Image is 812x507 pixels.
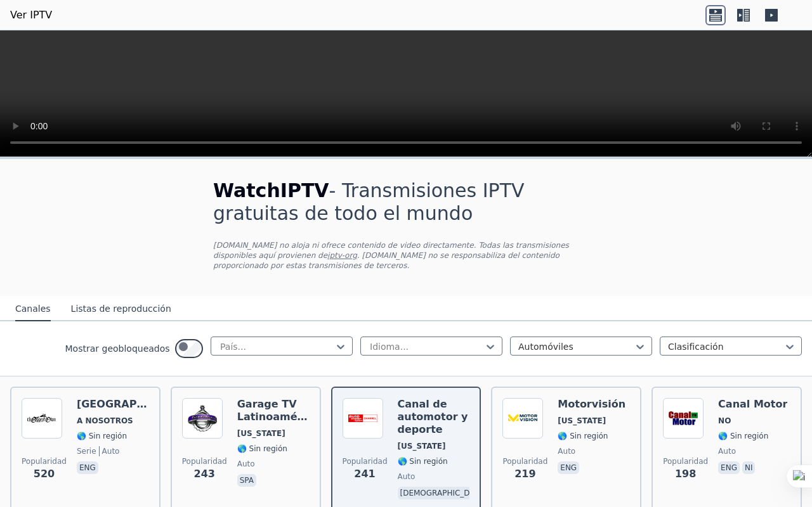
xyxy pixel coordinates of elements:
[663,398,704,439] img: Canal Motor
[102,447,120,456] font: auto
[514,468,535,480] font: 219
[560,463,577,472] font: eng
[558,447,575,456] font: auto
[15,304,51,314] font: Canales
[558,432,608,440] font: 🌎 Sin región
[398,442,446,451] font: [US_STATE]
[327,251,357,260] a: iptv-org
[721,463,737,472] font: eng
[79,463,96,472] font: eng
[77,432,127,440] font: 🌎 Sin región
[65,343,170,354] font: Mostrar geobloqueados
[558,416,606,425] font: [US_STATE]
[213,251,560,270] font: . [DOMAIN_NAME] no se responsabiliza del contenido proporcionado por estas transmisiones de terce...
[182,457,227,466] font: Popularidad
[10,8,52,23] a: Ver IPTV
[400,489,487,497] font: [DEMOGRAPHIC_DATA]
[398,398,468,435] font: Canal de automotor y deporte
[213,241,569,260] font: [DOMAIN_NAME] no aloja ni ofrece contenido de video directamente. Todas las transmisiones disponi...
[237,429,285,438] font: [US_STATE]
[502,398,543,439] img: Motorvision
[194,468,215,480] font: 243
[34,468,55,480] font: 520
[71,297,171,321] button: Listas de reproducción
[237,459,255,468] font: auto
[343,457,388,466] font: Popularidad
[675,468,696,480] font: 198
[182,398,223,439] img: Garage TV Latin America
[718,432,768,440] font: 🌎 Sin región
[718,398,787,410] font: Canal Motor
[77,416,133,425] font: A NOSOTROS
[22,398,62,439] img: Choppertown
[10,9,52,21] font: Ver IPTV
[398,457,448,466] font: 🌎 Sin región
[71,304,171,314] font: Listas de reproducción
[213,179,525,224] font: - Transmisiones IPTV gratuitas de todo el mundo
[663,457,708,466] font: Popularidad
[343,398,383,439] img: auto motor und sport channel
[745,463,753,472] font: ni
[22,457,67,466] font: Popularidad
[502,457,547,466] font: Popularidad
[77,398,195,410] font: [GEOGRAPHIC_DATA]
[558,398,625,410] font: Motorvisión
[718,416,731,425] font: NO
[718,447,736,456] font: auto
[237,444,287,453] font: 🌎 Sin región
[15,297,51,321] button: Canales
[77,447,96,456] font: serie
[354,468,375,480] font: 241
[398,472,416,481] font: auto
[237,398,318,423] font: Garage TV Latinoamérica
[213,179,329,202] font: WatchIPTV
[240,476,254,485] font: spa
